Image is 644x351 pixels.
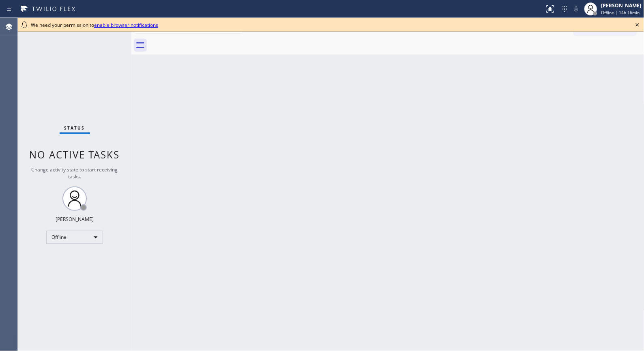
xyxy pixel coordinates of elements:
[571,3,582,15] button: Mute
[46,231,103,244] div: Offline
[30,148,120,161] span: No active tasks
[56,216,94,223] div: [PERSON_NAME]
[601,2,642,9] div: [PERSON_NAME]
[94,22,158,28] a: enable browser notifications
[64,125,85,131] span: Status
[32,166,118,180] span: Change activity state to start receiving tasks.
[31,22,158,28] span: We need your permission to
[601,10,640,15] span: Offline | 14h 16min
